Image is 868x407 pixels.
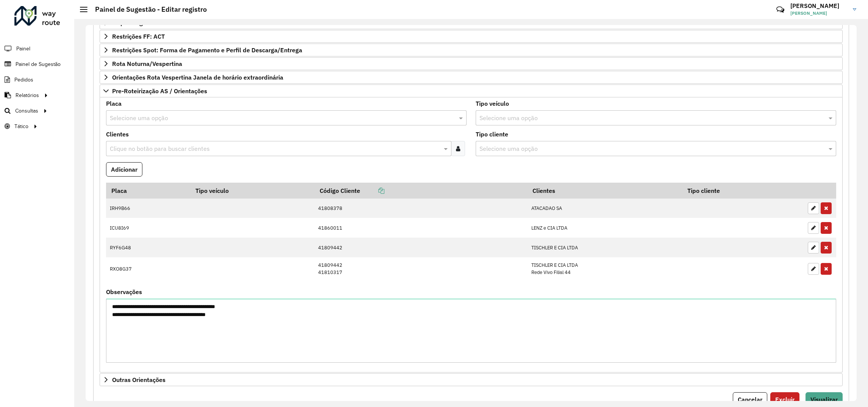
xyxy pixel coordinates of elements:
[112,74,283,80] span: Orientações Rota Vespertina Janela de horário extraordinária
[106,257,190,280] td: RXO8G37
[100,57,843,70] a: Rota Noturna/Vespertina
[790,2,847,9] h3: [PERSON_NAME]
[100,30,843,43] a: Restrições FF: ACT
[100,85,843,97] a: Pre-Roteirização AS / Orientações
[100,44,843,56] a: Restrições Spot: Forma de Pagamento e Perfil de Descarga/Entrega
[14,122,28,130] span: Tático
[112,61,182,67] span: Rota Noturna/Vespertina
[314,183,528,199] th: Código Cliente
[528,183,682,199] th: Clientes
[106,287,142,296] label: Observações
[112,33,165,39] span: Restrições FF: ACT
[100,97,843,373] div: Pre-Roteirização AS / Orientações
[528,238,682,257] td: TISCHLER E CIA LTDA
[112,88,207,94] span: Pre-Roteirização AS / Orientações
[106,199,190,218] td: IRH9B66
[87,5,207,14] h2: Painel de Sugestão - Editar registro
[16,91,39,99] span: Relatórios
[100,373,843,386] a: Outras Orientações
[528,218,682,238] td: LENZ e CIA LTDA
[106,218,190,238] td: ICU8I69
[106,183,190,199] th: Placa
[810,396,838,403] span: Visualizar
[106,130,129,139] label: Clientes
[100,71,843,84] a: Orientações Rota Vespertina Janela de horário extraordinária
[15,107,38,115] span: Consultas
[314,218,528,238] td: 41860011
[806,392,843,407] button: Visualizar
[528,257,682,280] td: TISCHLER E CIA LTDA Rede Vivo Filial 44
[314,238,528,257] td: 41809442
[106,99,122,108] label: Placa
[112,377,165,383] span: Outras Orientações
[738,396,762,403] span: Cancelar
[112,20,201,26] span: Mapas Sugeridos: Placa-Cliente
[790,10,847,17] span: [PERSON_NAME]
[733,392,767,407] button: Cancelar
[314,199,528,218] td: 41808378
[528,199,682,218] td: ATACADAO SA
[14,76,33,84] span: Pedidos
[770,392,799,407] button: Excluir
[190,183,314,199] th: Tipo veículo
[112,47,302,53] span: Restrições Spot: Forma de Pagamento e Perfil de Descarga/Entrega
[476,99,509,108] label: Tipo veículo
[476,130,508,139] label: Tipo cliente
[16,45,30,53] span: Painel
[772,2,788,18] a: Contato Rápido
[106,238,190,257] td: RYF6G48
[314,257,528,280] td: 41809442 41810317
[16,60,61,68] span: Painel de Sugestão
[775,396,795,403] span: Excluir
[682,183,804,199] th: Tipo cliente
[106,162,142,177] button: Adicionar
[360,187,384,194] a: Copiar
